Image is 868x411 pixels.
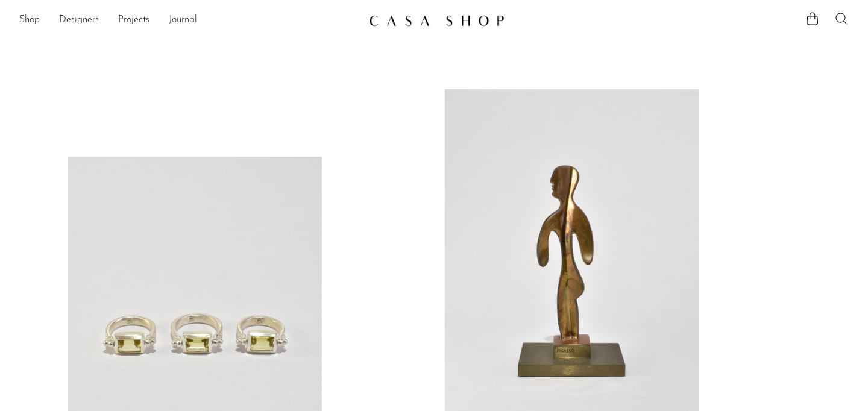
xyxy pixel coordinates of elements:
[59,13,99,28] a: Designers
[19,13,40,28] a: Shop
[169,13,197,28] a: Journal
[118,13,149,28] a: Projects
[19,10,359,31] nav: Desktop navigation
[19,10,359,31] ul: NEW HEADER MENU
